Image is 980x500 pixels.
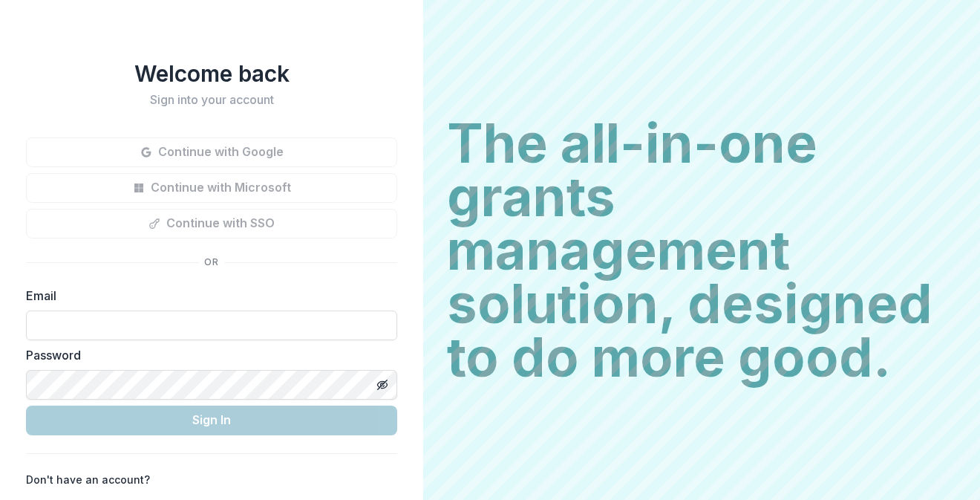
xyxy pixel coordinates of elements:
[26,472,150,487] p: Don't have an account?
[26,406,397,435] button: Sign In
[26,93,397,107] h2: Sign into your account
[370,373,394,397] button: Toggle password visibility
[26,60,397,87] h1: Welcome back
[26,287,388,305] label: Email
[26,137,397,167] button: Continue with Google
[26,346,388,364] label: Password
[26,209,397,238] button: Continue with SSO
[26,173,397,203] button: Continue with Microsoft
